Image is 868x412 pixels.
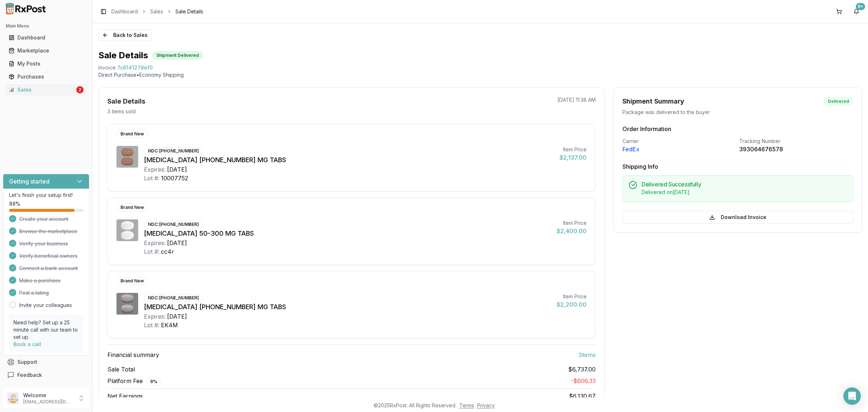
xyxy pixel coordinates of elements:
[19,289,49,297] span: Post a listing
[107,108,136,115] p: 3 items sold
[9,47,84,54] div: Marketplace
[477,402,495,408] a: Privacy
[144,302,551,312] div: [MEDICAL_DATA] [PHONE_NUMBER] MG TABS
[578,350,596,359] span: 3 item s
[9,177,50,186] h3: Getting started
[167,312,187,321] div: [DATE]
[622,211,853,224] button: Download Invoice
[107,392,143,400] span: Net Earnings
[175,8,203,15] span: Sale Details
[144,247,159,256] div: Lot #:
[622,162,853,171] h3: Shipping Info
[116,293,138,315] img: Triumeq 600-50-300 MG TABS
[98,64,116,71] div: Invoice
[3,58,89,70] button: My Posts
[167,239,187,247] div: [DATE]
[107,350,159,359] span: Financial summary
[856,3,865,10] div: 9+
[6,70,86,83] a: Purchases
[642,189,847,196] div: Delivered on [DATE]
[459,402,474,408] a: Terms
[3,84,89,96] button: Sales2
[152,51,203,59] div: Shipment Delivered
[739,138,853,145] div: Tracking Number
[23,392,73,399] p: Welcome
[569,392,596,400] span: $6,130.67
[843,387,861,405] div: Open Intercom Messenger
[144,155,554,165] div: [MEDICAL_DATA] [PHONE_NUMBER] MG TABS
[19,252,77,260] span: Verify beneficial owners
[116,219,138,241] img: Dovato 50-300 MG TABS
[642,181,847,187] h5: Delivered Successfully
[557,300,587,309] div: $2,200.00
[144,174,159,182] div: Lot #:
[559,146,587,153] div: Item Price
[3,71,89,83] button: Purchases
[144,165,166,174] div: Expires:
[622,145,736,154] div: FedEx
[557,96,596,104] p: [DATE] 11:38 AM
[161,247,174,256] div: cc4r
[3,45,89,56] button: Marketplace
[19,228,77,235] span: Browse the marketplace
[146,378,161,386] div: 9 %
[107,96,145,106] div: Sale Details
[13,341,41,347] a: Book a call
[622,125,853,133] h3: Order Information
[13,319,79,341] p: Need help? Set up a 25 minute call with our team to set up.
[161,174,188,182] div: 10007752
[98,29,152,41] button: Back to Sales
[150,8,163,15] a: Sales
[19,240,68,247] span: Verify your business
[3,3,49,14] img: RxPost Logo
[117,64,153,71] span: 7c6141278ef0
[161,321,178,329] div: EK4M
[144,228,551,239] div: [MEDICAL_DATA] 50-300 MG TABS
[144,321,159,329] div: Lot #:
[3,32,89,43] button: Dashboard
[7,392,19,404] img: User avatar
[9,200,20,207] span: 88 %
[107,377,161,386] span: Platform Fee
[9,60,84,67] div: My Posts
[111,8,203,15] nav: breadcrumb
[167,165,187,174] div: [DATE]
[144,220,203,228] div: NDC: [PHONE_NUMBER]
[6,83,86,96] a: Sales2
[98,50,148,61] h1: Sale Details
[144,312,166,321] div: Expires:
[571,377,596,384] span: - $606.33
[557,227,587,235] div: $2,400.00
[6,44,86,57] a: Marketplace
[116,277,148,285] div: Brand New
[19,215,68,223] span: Create your account
[739,145,853,154] div: 393064676578
[116,203,148,211] div: Brand New
[3,356,89,369] button: Support
[622,109,853,116] div: Package was delivered to the buyer
[144,294,203,302] div: NDC: [PHONE_NUMBER]
[3,369,89,382] button: Feedback
[622,138,736,145] div: Carrier
[9,86,75,93] div: Sales
[824,97,853,105] div: Delivered
[622,96,684,106] div: Shipment Summary
[144,147,203,155] div: NDC: [PHONE_NUMBER]
[116,146,138,168] img: Biktarvy 50-200-25 MG TABS
[6,23,86,29] h2: Main Menu
[107,365,135,374] span: Sale Total
[851,6,862,17] button: 9+
[568,365,596,374] span: $6,737.00
[6,31,86,44] a: Dashboard
[144,239,166,247] div: Expires:
[557,219,587,227] div: Item Price
[111,8,138,15] a: Dashboard
[19,277,61,284] span: Make a purchase
[559,153,587,162] div: $2,137.00
[98,71,862,79] p: Direct Purchase • Economy Shipping
[9,73,84,80] div: Purchases
[116,130,148,138] div: Brand New
[9,34,84,41] div: Dashboard
[76,86,84,93] div: 2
